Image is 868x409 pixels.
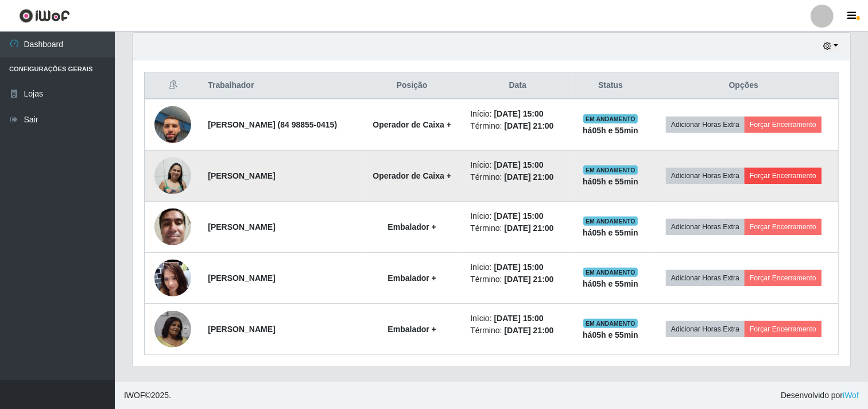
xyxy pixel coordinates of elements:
li: Término: [470,222,565,234]
span: EM ANDAMENTO [583,319,638,328]
button: Adicionar Horas Extra [666,321,745,337]
th: Opções [649,72,839,99]
time: [DATE] 15:00 [494,109,544,118]
span: © 2025 . [124,389,171,402]
strong: há 05 h e 55 min [583,177,638,186]
button: Adicionar Horas Extra [666,219,745,235]
img: 1606512880080.jpeg [154,202,191,251]
strong: [PERSON_NAME] [208,273,275,283]
time: [DATE] 21:00 [504,326,553,335]
span: Desenvolvido por [781,389,859,402]
img: 1755099981522.jpeg [154,237,191,319]
span: EM ANDAMENTO [583,268,638,277]
li: Término: [470,325,565,337]
button: Forçar Encerramento [745,168,821,184]
time: [DATE] 15:00 [494,314,544,323]
strong: Embalador + [387,325,436,334]
strong: há 05 h e 55 min [583,228,638,237]
button: Adicionar Horas Extra [666,117,745,133]
img: 1755965630381.jpeg [154,311,191,348]
li: Término: [470,273,565,285]
button: Forçar Encerramento [745,219,821,235]
button: Forçar Encerramento [745,270,821,286]
th: Data [463,72,572,99]
th: Posição [361,72,463,99]
th: Trabalhador [201,72,361,99]
strong: há 05 h e 55 min [583,126,638,135]
li: Início: [470,312,565,325]
strong: [PERSON_NAME] [208,171,275,180]
button: Adicionar Horas Extra [666,270,745,286]
strong: [PERSON_NAME] [208,325,275,334]
strong: [PERSON_NAME] (84 98855-0415) [208,120,337,129]
span: EM ANDAMENTO [583,165,638,175]
button: Adicionar Horas Extra [666,168,745,184]
span: EM ANDAMENTO [583,114,638,124]
button: Forçar Encerramento [745,117,821,133]
button: Forçar Encerramento [745,321,821,337]
li: Início: [470,261,565,273]
time: [DATE] 21:00 [504,275,553,284]
time: [DATE] 21:00 [504,121,553,130]
span: IWOF [124,391,145,400]
time: [DATE] 21:00 [504,223,553,233]
li: Início: [470,108,565,120]
strong: há 05 h e 55 min [583,279,638,288]
img: CoreUI Logo [19,9,70,23]
a: iWof [843,391,859,400]
li: Início: [470,159,565,171]
strong: Embalador + [387,222,436,231]
strong: [PERSON_NAME] [208,222,275,231]
li: Término: [470,171,565,183]
strong: há 05 h e 55 min [583,330,638,339]
li: Término: [470,120,565,132]
strong: Operador de Caixa + [373,171,451,180]
time: [DATE] 21:00 [504,172,553,182]
time: [DATE] 15:00 [494,263,544,272]
th: Status [572,72,649,99]
li: Início: [470,210,565,222]
span: EM ANDAMENTO [583,217,638,226]
img: 1752607957253.jpeg [154,92,191,157]
time: [DATE] 15:00 [494,160,544,169]
time: [DATE] 15:00 [494,211,544,221]
strong: Operador de Caixa + [373,120,451,129]
img: 1756832131053.jpeg [154,157,191,195]
strong: Embalador + [387,273,436,283]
